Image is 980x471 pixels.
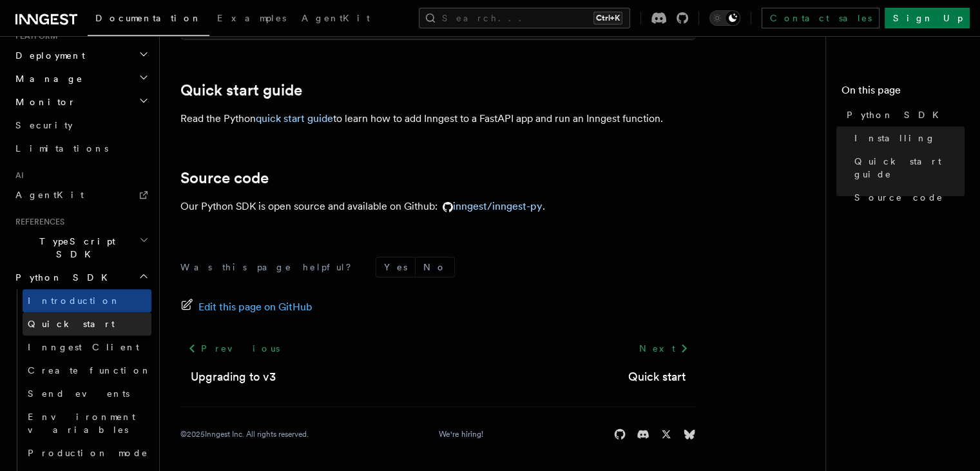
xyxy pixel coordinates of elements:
a: AgentKit [294,4,378,35]
a: Quick start [628,368,686,386]
span: AgentKit [15,190,84,200]
a: Previous [180,337,287,360]
a: Source code [180,169,269,187]
span: TypeScript SDK [10,235,139,261]
h4: On this page [841,83,965,103]
a: Create function [23,359,151,382]
a: Documentation [88,4,209,36]
span: AgentKit [302,13,370,23]
a: Next [631,337,696,360]
span: Monitor [10,95,76,108]
kbd: Ctrl+K [593,12,622,25]
a: Python SDK [841,103,965,126]
span: Introduction [28,296,120,306]
span: AI [10,170,24,181]
button: Monitor [10,90,151,114]
div: © 2025 Inngest Inc. All rights reserved. [180,429,309,439]
a: Quick start [23,312,151,336]
a: inngest/inngest-py [437,200,543,212]
span: Manage [10,72,83,85]
span: Send events [28,388,130,399]
button: Toggle dark mode [709,10,740,26]
a: Quick start guide [849,150,965,186]
span: Quick start guide [854,155,965,181]
a: Send events [23,382,151,405]
a: Production mode [23,441,151,465]
span: Python SDK [10,271,115,284]
a: Limitations [10,137,151,160]
span: Production mode [28,448,148,458]
a: Examples [209,4,294,35]
a: Inngest Client [23,336,151,359]
span: Deployment [10,49,85,62]
a: Contact sales [762,8,879,28]
button: Deployment [10,44,151,67]
button: Manage [10,67,151,90]
button: Yes [376,257,415,277]
a: Sign Up [885,8,970,28]
a: quick start guide [256,112,333,125]
span: Python SDK [847,108,946,121]
button: TypeScript SDK [10,230,151,266]
button: Search...Ctrl+K [419,8,630,28]
button: No [416,257,454,277]
p: Was this page helpful? [180,261,360,274]
a: Upgrading to v3 [191,368,276,386]
span: Inngest Client [28,342,139,352]
a: Quick start guide [180,81,302,99]
p: Our Python SDK is open source and available on Github: . [180,197,696,215]
a: Source code [849,186,965,209]
p: Read the Python to learn how to add Inngest to a FastAPI app and run an Inngest function. [180,110,696,128]
span: Quick start [28,319,115,329]
a: Edit this page on GitHub [180,298,312,316]
span: Source code [854,191,943,204]
span: Documentation [95,13,202,23]
span: References [10,217,64,227]
span: Environment variables [28,412,135,435]
span: Limitations [15,143,108,154]
span: Examples [217,13,286,23]
span: Security [15,120,73,130]
a: Security [10,114,151,137]
span: Platform [10,31,58,41]
a: Installing [849,126,965,150]
span: Edit this page on GitHub [198,298,312,316]
span: Create function [28,365,151,376]
a: Environment variables [23,405,151,441]
button: Python SDK [10,266,151,289]
a: Introduction [23,289,151,312]
a: AgentKit [10,183,151,206]
a: We're hiring! [439,429,483,439]
span: Installing [854,132,936,145]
